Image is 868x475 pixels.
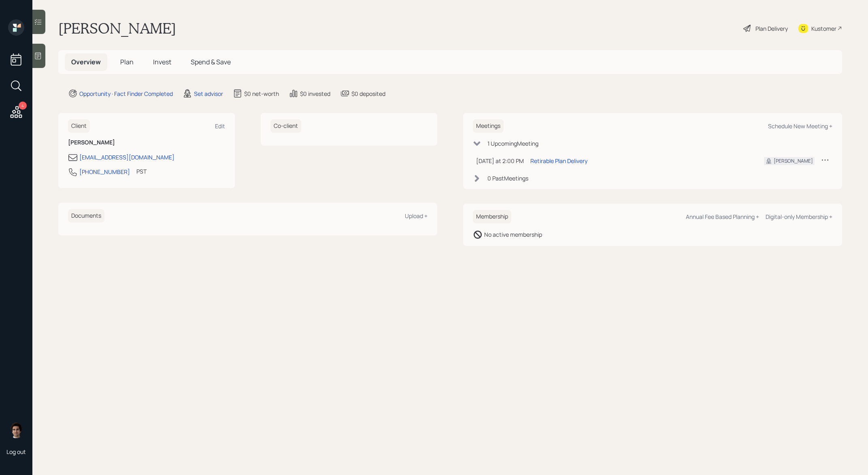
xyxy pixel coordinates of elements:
span: Invest [153,57,171,66]
div: Schedule New Meeting + [768,122,832,130]
span: Spend & Save [191,57,231,66]
h1: [PERSON_NAME] [58,19,176,37]
div: Digital-only Membership + [766,213,832,221]
img: harrison-schaefer-headshot-2.png [8,422,24,438]
div: 1 Upcoming Meeting [487,139,538,148]
div: $0 invested [300,89,330,98]
div: Edit [215,122,225,130]
div: Retirable Plan Delivery [530,157,587,165]
h6: Documents [68,209,104,223]
div: Opportunity · Fact Finder Completed [79,89,173,98]
div: $0 deposited [351,89,385,98]
div: No active membership [484,230,542,239]
div: PST [136,167,147,176]
h6: Co-client [270,119,301,133]
div: Log out [6,448,26,456]
h6: Client [68,119,90,133]
div: Set advisor [194,89,223,98]
span: Overview [71,57,101,66]
div: Upload + [405,212,428,220]
div: $0 net-worth [244,89,279,98]
h6: Meetings [473,119,504,133]
span: Plan [120,57,134,66]
div: 4 [19,102,27,110]
div: Plan Delivery [755,24,788,33]
div: Kustomer [811,24,836,33]
h6: [PERSON_NAME] [68,139,225,146]
div: [PHONE_NUMBER] [79,168,130,176]
div: Annual Fee Based Planning + [686,213,759,221]
h6: Membership [473,210,511,223]
div: 0 Past Meeting s [487,174,528,182]
div: [PERSON_NAME] [774,157,813,165]
div: [DATE] at 2:00 PM [476,157,524,165]
div: [EMAIL_ADDRESS][DOMAIN_NAME] [79,153,174,161]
